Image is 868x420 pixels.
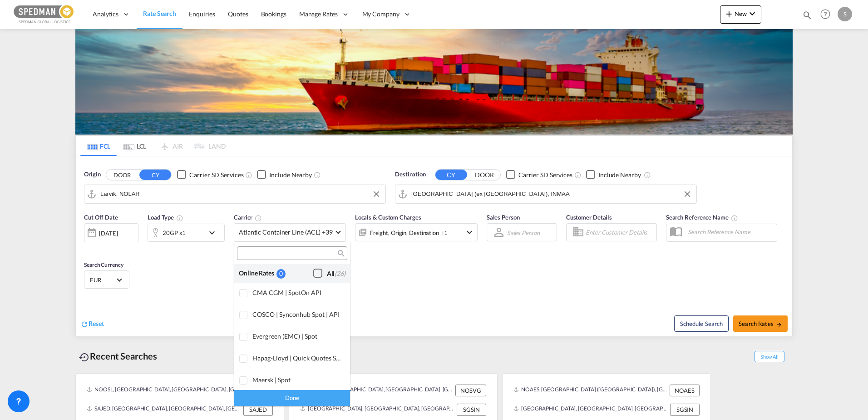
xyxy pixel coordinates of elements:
div: COSCO | Synconhub Spot | API [252,310,343,318]
div: 0 [276,269,286,279]
div: Maersk | Spot [252,376,343,384]
div: All [327,269,345,278]
md-checkbox: Checkbox No Ink [313,269,345,278]
div: Hapag-Lloyd | Quick Quotes Spot [252,354,343,362]
md-icon: icon-magnify [337,250,344,257]
div: Online Rates [239,269,276,278]
div: Evergreen (EMC) | Spot [252,332,343,340]
div: Done [234,390,350,406]
div: CMA CGM | SpotOn API [252,289,343,296]
span: (26) [335,270,345,277]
